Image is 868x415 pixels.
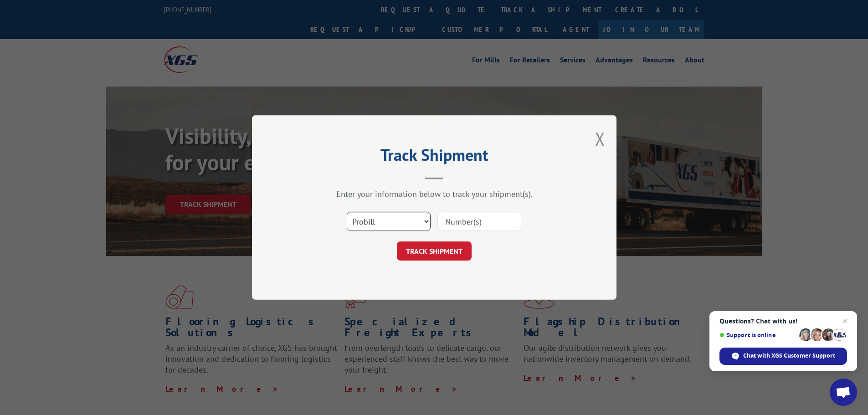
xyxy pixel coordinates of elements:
[743,352,835,360] span: Chat with XGS Customer Support
[719,332,796,338] span: Support is online
[298,189,571,199] div: Enter your information below to track your shipment(s).
[437,212,521,231] input: Number(s)
[595,127,605,151] button: Close modal
[839,316,850,327] span: Close chat
[719,318,847,325] span: Questions? Chat with us!
[397,241,472,261] button: TRACK SHIPMENT
[719,348,847,365] div: Chat with XGS Customer Support
[830,379,857,406] div: Open chat
[298,149,571,166] h2: Track Shipment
